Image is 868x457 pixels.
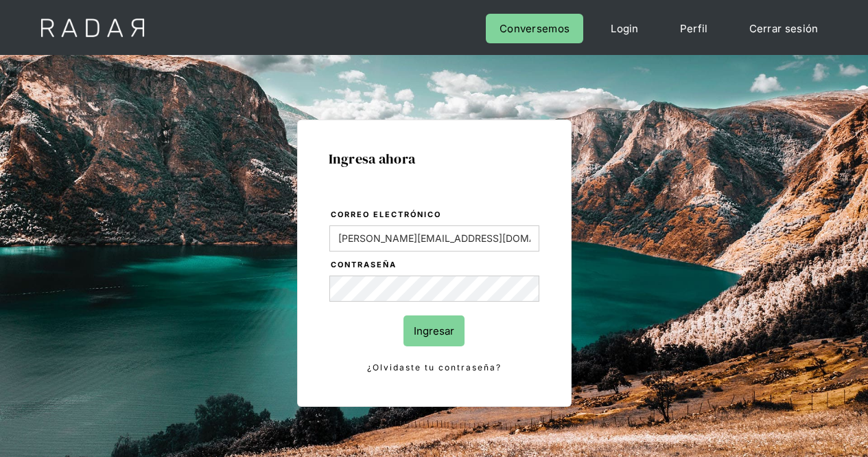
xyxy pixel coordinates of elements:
a: Cerrar sesión [736,14,832,43]
input: Ingresar [403,315,465,346]
a: Perfil [666,14,722,43]
a: Conversemos [486,14,583,43]
a: ¿Olvidaste tu contraseña? [329,360,539,375]
h1: Ingresa ahora [329,151,540,166]
label: Contraseña [331,258,539,272]
label: Correo electrónico [331,208,539,222]
form: Login Form [329,208,540,375]
input: bruce@wayne.com [329,225,539,252]
a: Login [597,14,653,43]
